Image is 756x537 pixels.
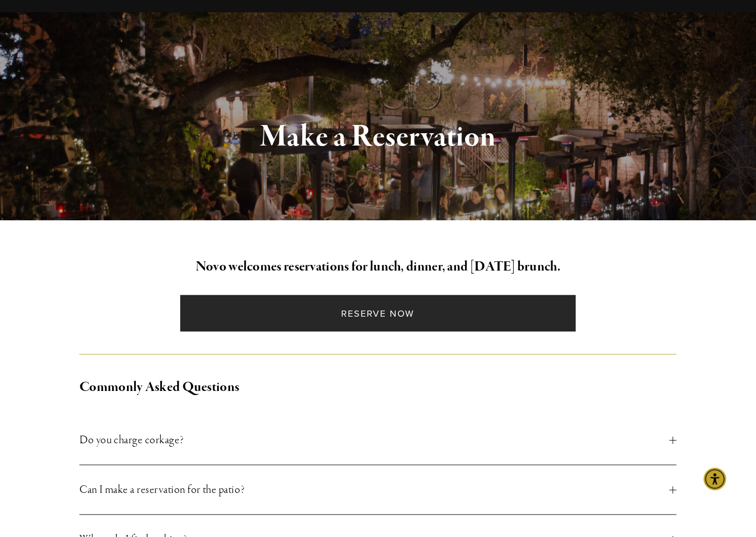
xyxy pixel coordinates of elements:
h2: Commonly Asked Questions [79,377,677,398]
button: Do you charge corkage? [79,416,677,465]
button: Can I make a reservation for the patio? [79,465,677,514]
a: Reserve Now [180,295,575,332]
strong: Make a Reservation [260,117,496,156]
h2: Novo welcomes reservations for lunch, dinner, and [DATE] brunch. [79,256,677,278]
div: Accessibility Menu [704,468,726,490]
span: Do you charge corkage? [79,431,669,449]
span: Can I make a reservation for the patio? [79,481,669,499]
